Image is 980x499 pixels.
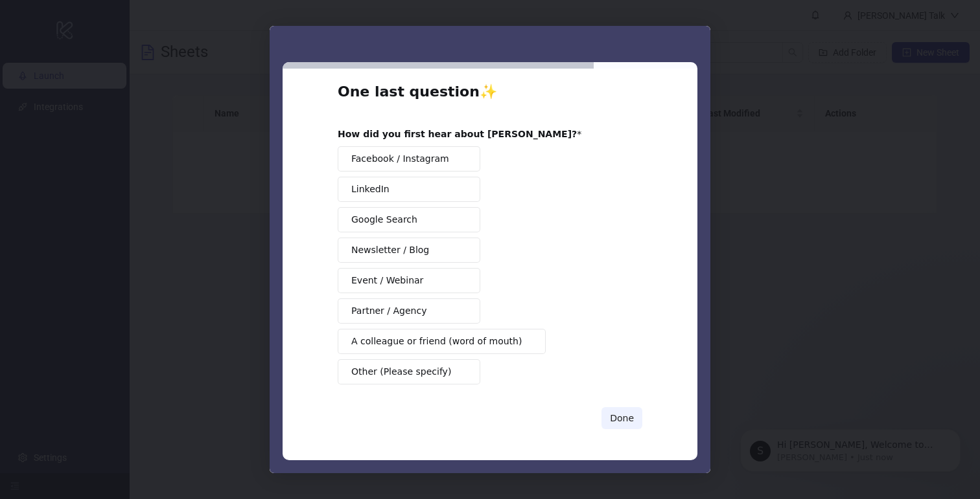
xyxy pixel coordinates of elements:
[338,207,480,232] button: Google Search
[338,83,480,100] b: One last question
[338,82,642,109] h2: ✨
[338,359,480,384] button: Other (Please specify)
[351,335,522,348] span: A colleague or friend (word of mouth)
[338,329,546,354] button: A colleague or friend (word of mouth)
[29,39,50,60] div: Profile image for Simon
[351,152,449,166] span: Facebook / Instagram
[351,304,426,318] span: Partner / Agency
[338,298,480,324] button: Partner / Agency
[601,407,642,429] button: Done
[56,38,222,305] span: Hi [PERSON_NAME], Welcome to [DOMAIN_NAME]! 🎉 You’re all set to start launching ads effortlessly....
[338,129,577,139] b: How did you first hear about [PERSON_NAME]?
[351,274,423,287] span: Event / Webinar
[338,238,480,263] button: Newsletter / Blog
[351,183,390,196] span: LinkedIn
[351,213,417,227] span: Google Search
[338,146,480,172] button: Facebook / Instagram
[56,50,224,61] p: Message from Simon, sent Just now
[351,365,451,379] span: Other (Please specify)
[351,243,429,257] span: Newsletter / Blog
[19,27,240,70] div: message notification from Simon, Just now. Hi Tate, Welcome to Kitchn.io! 🎉 You’re all set to sta...
[338,177,480,202] button: LinkedIn
[338,268,480,293] button: Event / Webinar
